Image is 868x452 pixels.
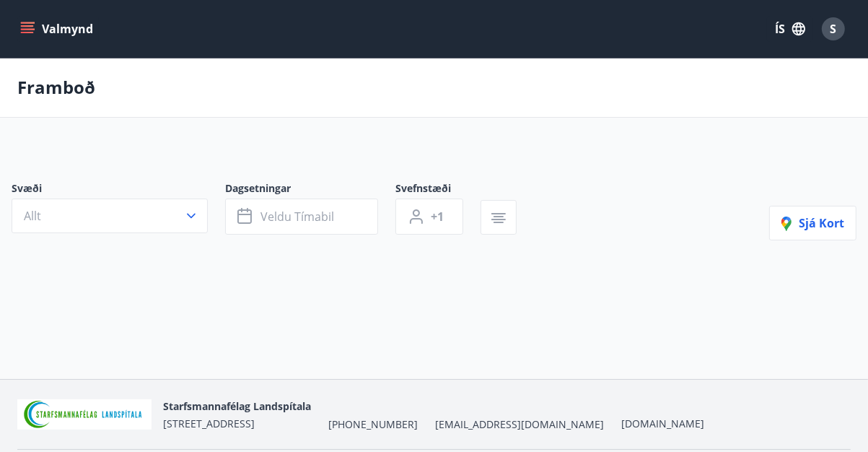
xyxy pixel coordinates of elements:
[17,16,99,42] button: menu
[260,209,334,225] span: Veldu tímabil
[816,12,851,46] button: S
[769,206,856,240] button: Sjá kort
[767,16,813,42] button: ÍS
[435,417,604,432] span: [EMAIL_ADDRESS][DOMAIN_NAME]
[395,181,481,199] span: Svefnstæði
[225,199,378,235] button: Veldu tímabil
[621,417,704,430] a: [DOMAIN_NAME]
[163,399,311,413] span: Starfsmannafélag Landspítala
[24,208,41,224] span: Allt
[431,209,444,225] span: +1
[17,75,95,100] p: Framboð
[17,399,152,430] img: 55zIgFoyM5pksCsVQ4sUOj1FUrQvjI8pi0QwpkWm.png
[12,181,225,199] span: Svæði
[12,199,208,233] button: Allt
[395,199,463,235] button: +1
[225,181,395,199] span: Dagsetningar
[163,417,255,430] span: [STREET_ADDRESS]
[830,21,837,37] span: S
[328,417,418,432] span: [PHONE_NUMBER]
[781,215,844,231] span: Sjá kort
